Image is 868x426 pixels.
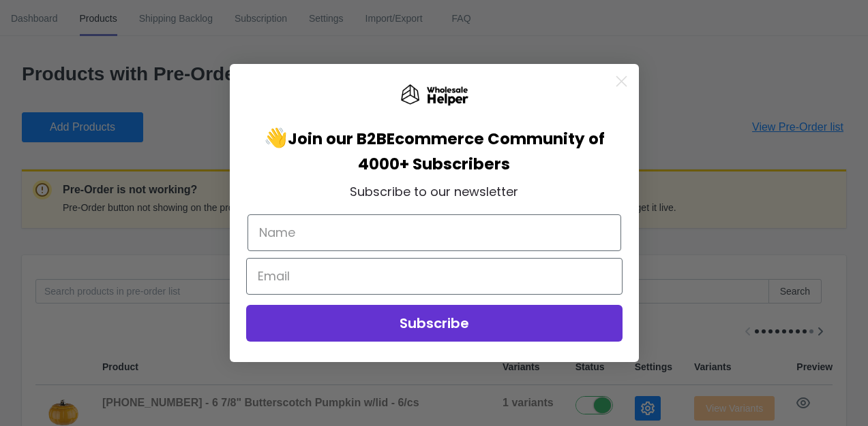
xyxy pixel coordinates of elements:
input: Name [248,214,621,251]
input: Email [246,258,623,295]
span: Subscribe to our newsletter [350,183,518,200]
img: Wholesale Helper Logo [400,84,468,106]
span: Join our B2B [288,128,387,150]
button: Close dialog [610,69,633,93]
button: Subscribe [246,305,623,342]
span: 👋 [264,125,387,151]
span: Ecommerce Community of 4000+ Subscribers [358,128,605,175]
